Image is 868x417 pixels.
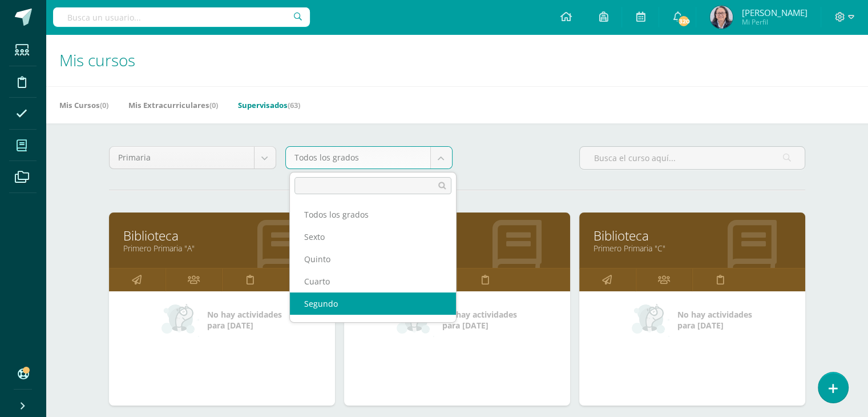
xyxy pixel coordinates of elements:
div: Segundo [290,292,456,315]
div: Quinto [290,248,456,270]
div: Primero [290,315,456,337]
div: Sexto [290,226,456,248]
div: Todos los grados [290,203,456,226]
div: Cuarto [290,270,456,292]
